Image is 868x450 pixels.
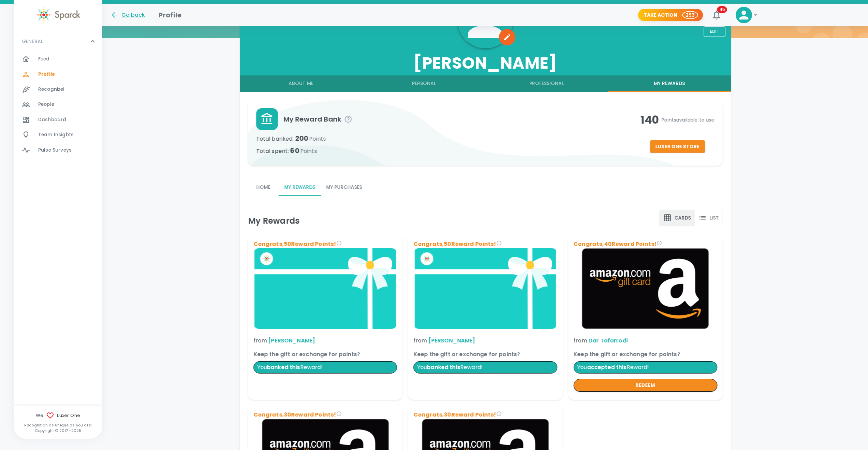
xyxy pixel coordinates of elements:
[14,31,102,52] div: GENERAL
[256,145,640,156] p: Total spent :
[336,240,341,245] svg: Congrats on your reward! You can either redeem the total reward points for something else with th...
[38,86,65,93] span: Recognize!
[38,147,72,154] span: Pulse Surveys
[248,179,279,196] button: Home
[240,75,731,92] div: full width tabs
[14,7,102,23] a: Sparck logo
[413,350,557,358] p: Keep the gift or exchange for points?
[283,114,640,125] span: My Reward Bank
[38,71,55,78] span: Profile
[38,56,50,62] span: Feed
[159,10,181,20] h1: Profile
[608,75,731,92] button: My Rewards
[253,361,397,374] p: You Reward!
[694,210,723,226] button: list
[413,361,557,374] p: You Reward!
[14,411,102,420] span: We Luxer One
[485,75,608,92] button: Professional
[38,101,54,108] span: People
[363,75,485,92] button: Personal
[659,210,723,226] div: text alignment
[587,363,627,371] span: You accepted this reward. Make sure you redeemed it
[496,411,502,417] svg: Congrats on your reward! You can either redeem the total reward points for something else with th...
[22,38,43,45] p: GENERAL
[248,179,723,196] div: rewards-tabs
[14,52,102,67] a: Feed
[573,379,717,392] button: redeem
[14,97,102,112] a: People
[253,337,397,345] p: from
[240,54,731,73] h3: [PERSON_NAME]
[640,113,715,127] h4: 140
[496,240,502,245] svg: Congrats on your reward! You can either redeem the total reward points for something else with th...
[573,361,717,374] p: You Reward!
[427,363,460,371] span: You banked this reward. This reward amount was already added to your wallet balance
[14,422,102,428] p: Recognition as unique as you are!
[413,240,557,248] p: Congrats, 50 Reward Points!
[279,179,321,196] button: My Rewards
[661,116,714,123] span: Points available to use
[708,7,725,23] button: 45
[14,143,102,158] a: Pulse Surveys
[14,67,102,82] a: Profile
[573,337,717,345] p: from
[248,215,300,226] h5: My Rewards
[573,240,717,248] p: Congrats, 40 Reward Points!
[659,210,695,226] button: cards
[295,133,326,143] span: 200
[240,75,363,92] button: About Me
[253,240,397,248] p: Congrats, 50 Reward Points!
[686,12,695,18] p: 253
[38,116,66,123] span: Dashboard
[38,131,74,138] span: Team Insights
[321,179,367,196] button: My Purchases
[14,112,102,127] a: Dashboard
[256,133,640,144] p: Total banked :
[253,411,397,419] p: Congrats, 30 Reward Points!
[290,146,317,155] span: 60
[267,363,300,371] span: You banked this reward. This reward amount was already added to your wallet balance
[253,350,397,358] p: Keep the gift or exchange for points?
[253,248,397,329] img: Brand logo
[300,147,317,155] span: Points
[14,127,102,142] a: Team Insights
[268,337,315,344] a: [PERSON_NAME]
[650,140,705,153] button: Luxer One Store
[14,82,102,97] a: Recognize!
[573,248,717,329] img: Brand logo
[14,428,102,433] p: Copyright © 2017 - 2025
[428,337,475,344] a: [PERSON_NAME]
[573,350,717,358] p: Keep the gift or exchange for points?
[309,135,326,143] span: Points
[704,26,725,37] button: Edit
[657,240,662,245] svg: Congrats on your reward! You can either redeem the total reward points for something else with th...
[14,52,102,160] div: GENERAL
[638,9,703,22] button: Take Action 253
[717,6,727,13] span: 45
[588,337,628,344] a: Dar Tafarrodi
[36,7,80,23] img: Sparck logo
[413,248,557,329] img: Brand logo
[413,411,557,419] p: Congrats, 30 Reward Points!
[336,411,341,417] svg: Congrats on your reward! You can either redeem the total reward points for something else with th...
[413,337,557,345] p: from
[111,11,145,19] button: Go back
